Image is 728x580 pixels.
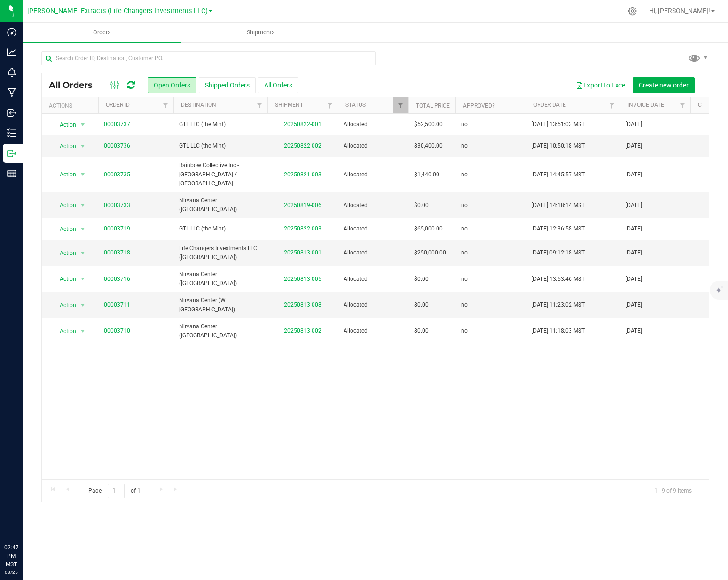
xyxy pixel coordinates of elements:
span: Allocated [344,142,403,151]
span: Allocated [344,275,403,284]
span: $250,000.00 [414,248,446,257]
span: GTL LLC (the Mint) [179,142,262,151]
inline-svg: Reports [7,169,16,178]
a: Filter [158,97,173,113]
span: [DATE] 10:50:18 MST [532,142,585,151]
span: no [461,120,468,129]
span: Action [51,246,77,260]
span: [DATE] [626,275,642,284]
inline-svg: Manufacturing [7,88,16,97]
span: Orders [80,28,124,37]
span: select [77,246,89,260]
span: [DATE] [626,326,642,335]
a: Filter [322,97,338,113]
span: Action [51,222,77,236]
a: Filter [675,97,690,113]
span: Action [51,118,77,131]
span: GTL LLC (the Mint) [179,224,262,233]
span: 1 - 9 of 9 items [647,484,699,498]
inline-svg: Monitoring [7,68,16,77]
a: 20250821-003 [284,171,321,178]
a: 20250822-001 [284,121,321,127]
span: select [77,118,89,131]
a: 20250813-002 [284,327,321,334]
inline-svg: Inbound [7,108,16,118]
a: 20250813-005 [284,276,321,282]
span: no [461,248,468,257]
a: Destination [181,102,216,108]
a: 00003711 [104,301,130,310]
span: [DATE] [626,170,642,179]
a: Filter [393,97,408,113]
span: [DATE] [626,201,642,210]
span: Allocated [344,301,403,310]
span: [DATE] 13:53:46 MST [532,275,585,284]
a: Shipments [181,23,340,42]
inline-svg: Outbound [7,149,16,158]
span: Allocated [344,201,403,210]
span: Nirvana Center ([GEOGRAPHIC_DATA]) [179,322,262,340]
span: select [77,199,89,212]
span: no [461,142,468,151]
a: 20250822-002 [284,143,321,149]
span: [DATE] 13:51:03 MST [532,120,585,129]
span: [PERSON_NAME] Extracts (Life Changers Investments LLC) [27,7,208,15]
span: All Orders [49,80,102,90]
a: Filter [604,97,620,113]
span: select [77,272,89,286]
p: 02:47 PM MST [4,543,18,569]
span: Shipments [234,28,288,37]
div: Actions [49,103,94,109]
span: Nirvana Center ([GEOGRAPHIC_DATA]) [179,196,262,214]
a: Shipment [275,102,303,108]
span: [DATE] 14:45:57 MST [532,170,585,179]
span: no [461,170,468,179]
a: 00003736 [104,142,130,151]
span: [DATE] 14:18:14 MST [532,201,585,210]
span: $52,500.00 [414,120,443,129]
span: [DATE] 11:18:03 MST [532,326,585,335]
span: select [77,222,89,236]
input: 1 [108,484,125,498]
span: Rainbow Collective Inc - [GEOGRAPHIC_DATA] / [GEOGRAPHIC_DATA] [179,161,262,188]
a: 00003733 [104,201,130,210]
span: no [461,326,468,335]
span: no [461,201,468,210]
span: Action [51,299,77,312]
span: [DATE] 09:12:18 MST [532,248,585,257]
span: [DATE] 12:36:58 MST [532,224,585,233]
input: Search Order ID, Destination, Customer PO... [41,51,376,65]
span: [DATE] [626,142,642,151]
a: 20250822-003 [284,225,321,232]
span: $0.00 [414,301,429,310]
span: Action [51,140,77,153]
a: Total Price [416,103,450,109]
span: Action [51,325,77,338]
span: Allocated [344,170,403,179]
span: Create new order [639,81,689,89]
a: Approved? [463,103,495,109]
a: 20250819-006 [284,202,321,208]
span: Allocated [344,224,403,233]
a: Filter [252,97,267,113]
span: $0.00 [414,275,429,284]
a: 00003718 [104,248,130,257]
iframe: Resource center [9,505,38,533]
span: $30,400.00 [414,142,443,151]
a: 20250813-001 [284,249,321,256]
span: [DATE] [626,248,642,257]
span: select [77,299,89,312]
span: Action [51,199,77,212]
a: 00003719 [104,224,130,233]
span: Life Changers Investments LLC ([GEOGRAPHIC_DATA]) [179,244,262,262]
span: select [77,140,89,153]
a: 00003735 [104,170,130,179]
a: Order ID [106,102,130,108]
span: select [77,168,89,181]
button: Shipped Orders [199,77,256,93]
span: [DATE] [626,120,642,129]
div: Manage settings [626,7,638,16]
span: Allocated [344,120,403,129]
button: Export to Excel [570,77,633,93]
a: 20250813-008 [284,302,321,308]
